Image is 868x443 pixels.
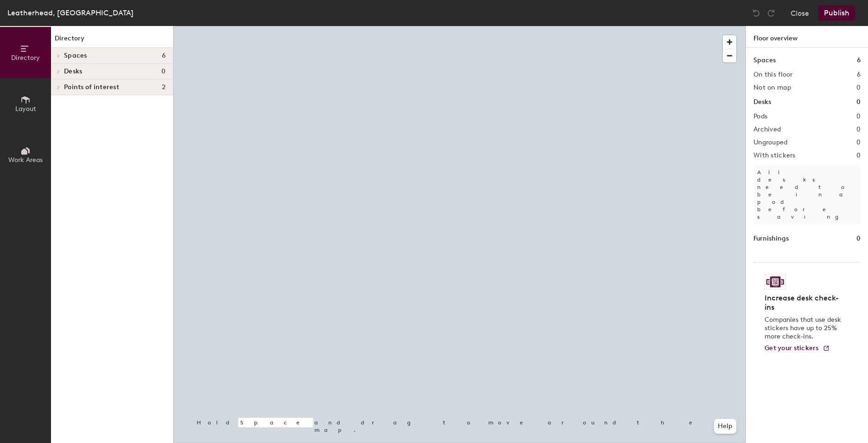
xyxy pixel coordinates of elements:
[857,55,861,65] h1: 6
[856,97,861,107] h1: 0
[765,345,830,352] a: Get your stickers
[753,71,793,78] h2: On this floor
[162,84,166,91] span: 2
[765,316,844,341] p: Companies that use desk stickers have up to 25% more check-ins.
[856,113,861,120] h2: 0
[753,84,791,91] h2: Not on map
[753,55,776,65] h1: Spaces
[753,165,861,224] p: All desks need to be in a pod before saving
[753,152,796,159] h2: With stickers
[15,105,36,113] span: Layout
[791,6,809,20] button: Close
[8,156,43,164] span: Work Areas
[765,274,786,290] img: Sticker logo
[51,33,173,48] h1: Directory
[64,68,82,75] span: Desks
[7,7,134,19] div: Leatherhead, [GEOGRAPHIC_DATA]
[714,419,736,434] button: Help
[11,54,40,62] span: Directory
[856,84,861,91] h2: 0
[753,234,789,244] h1: Furnishings
[746,26,868,48] h1: Floor overview
[753,139,788,146] h2: Ungrouped
[856,152,861,159] h2: 0
[765,293,844,312] h4: Increase desk check-ins
[818,6,855,20] button: Publish
[856,126,861,133] h2: 0
[857,71,861,78] h2: 6
[753,113,767,120] h2: Pods
[753,126,781,133] h2: Archived
[856,139,861,146] h2: 0
[64,84,119,91] span: Points of interest
[766,8,776,18] img: Redo
[161,68,166,75] span: 0
[64,52,87,59] span: Spaces
[765,344,819,352] span: Get your stickers
[752,8,761,18] img: Undo
[162,52,166,59] span: 6
[856,234,861,244] h1: 0
[753,97,771,107] h1: Desks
